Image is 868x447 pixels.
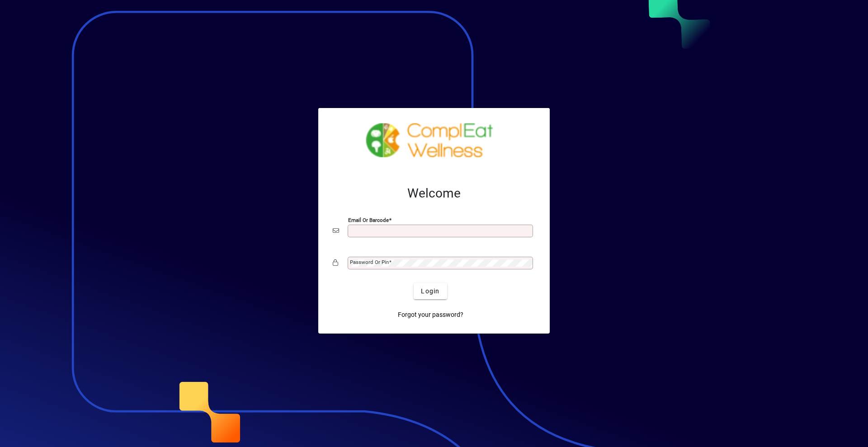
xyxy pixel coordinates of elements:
[398,310,463,320] span: Forgot your password?
[421,287,439,296] span: Login
[350,259,389,265] mat-label: Password or Pin
[333,186,535,201] h2: Welcome
[414,283,447,299] button: Login
[348,217,389,223] mat-label: Email or Barcode
[394,306,467,323] a: Forgot your password?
